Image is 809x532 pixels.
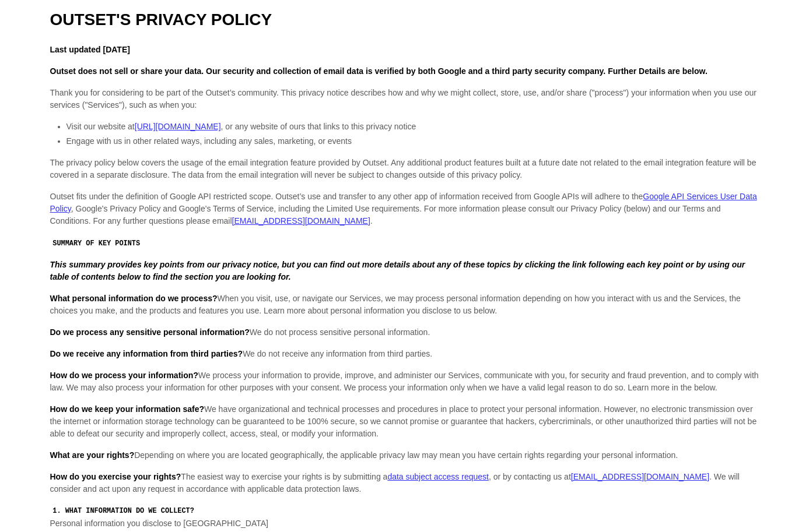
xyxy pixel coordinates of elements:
[50,326,759,339] p: We do not process sensitive personal information.
[571,472,709,481] a: [EMAIL_ADDRESS][DOMAIN_NAME]
[50,449,759,461] p: Depending on where you are located geographically, the applicable privacy law may mean you have c...
[232,216,370,226] a: [EMAIL_ADDRESS][DOMAIN_NAME]
[50,505,759,530] p: Personal information you disclose to [GEOGRAPHIC_DATA]
[50,10,272,29] strong: OUTSET'S PRIVACY POLICY
[66,121,759,133] li: Visit our website at , or any website of ours that links to this privacy notice
[50,45,130,54] strong: Last updated [DATE]
[50,506,197,517] code: 1. WHAT INFORMATION DO WE COLLECT?
[50,450,135,460] strong: What are your rights?
[50,471,759,495] p: The easiest way to exercise your rights is by submitting a , or by contacting us at . We will con...
[50,403,759,440] p: We have organizational and technical processes and procedures in place to protect your personal i...
[50,191,759,227] p: Outset fits under the definition of Google API restricted scope. Outset’s use and transfer to any...
[50,294,218,303] strong: What personal information do we process?
[135,122,221,131] a: [URL][DOMAIN_NAME]
[50,327,250,337] strong: Do we process any sensitive personal information?
[50,260,745,281] em: This summary provides key points from our privacy notice, but you can find out more details about...
[50,192,757,213] a: Google API Services User Data Policy
[50,404,204,414] strong: How do we keep your information safe?
[50,66,708,76] strong: Outset does not sell or share your data. Our security and collection of email data is verified by...
[50,293,759,317] p: When you visit, use, or navigate our Services, we may process personal information depending on h...
[50,349,243,358] strong: Do we receive any information from third parties?
[50,369,759,394] p: We process your information to provide, improve, and administer our Services, communicate with yo...
[50,371,198,380] strong: How do we process your information?
[50,348,759,360] p: We do not receive any information from third parties.
[387,472,489,481] a: data subject access request
[66,135,759,147] li: Engage with us in other related ways, including any sales, marketing, or events
[50,238,143,249] code: SUMMARY OF KEY POINTS
[50,472,181,481] strong: How do you exercise your rights?
[50,157,759,181] p: The privacy policy below covers the usage of the email integration feature provided by Outset. An...
[50,87,759,111] p: Thank you for considering to be part of the Outset’s community. This privacy notice describes how...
